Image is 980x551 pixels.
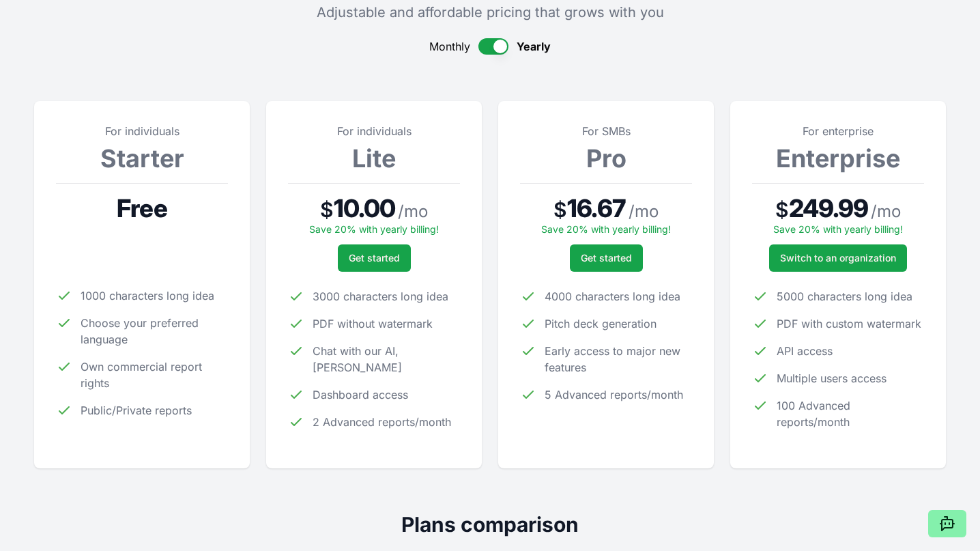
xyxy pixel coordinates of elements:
[752,123,924,139] p: For enterprise
[34,3,946,22] p: Adjustable and affordable pricing that grows with you
[570,244,643,272] button: Get started
[777,288,912,305] span: 5000 characters long idea
[752,145,924,172] h3: Enterprise
[520,145,692,172] h3: Pro
[313,343,460,376] span: Chat with our AI, [PERSON_NAME]
[349,251,400,265] span: Get started
[777,370,887,386] span: Multiple users access
[288,123,460,139] p: For individuals
[777,343,833,359] span: API access
[81,287,214,304] span: 1000 characters long idea
[520,123,692,139] p: For SMBs
[81,358,228,391] span: Own commercial report rights
[313,386,408,403] span: Dashboard access
[34,512,946,537] h2: Plans comparison
[545,288,680,305] span: 4000 characters long idea
[871,201,901,223] span: / mo
[773,223,903,235] span: Save 20% with yearly billing!
[775,197,789,222] span: $
[429,38,470,55] span: Monthly
[545,343,692,376] span: Early access to major new features
[398,201,428,223] span: / mo
[338,244,411,272] button: Get started
[545,386,683,403] span: 5 Advanced reports/month
[288,145,460,172] h3: Lite
[789,195,869,222] span: 249.99
[567,195,626,222] span: 16.67
[581,251,632,265] span: Get started
[81,402,192,419] span: Public/Private reports
[313,288,448,305] span: 3000 characters long idea
[629,201,659,223] span: / mo
[769,244,907,272] a: Switch to an organization
[777,397,924,430] span: 100 Advanced reports/month
[777,315,921,332] span: PDF with custom watermark
[545,315,657,332] span: Pitch deck generation
[320,197,334,222] span: $
[553,197,567,222] span: $
[56,145,228,172] h3: Starter
[541,223,671,235] span: Save 20% with yearly billing!
[517,38,551,55] span: Yearly
[81,315,228,348] span: Choose your preferred language
[117,195,167,222] span: Free
[334,195,396,222] span: 10.00
[309,223,439,235] span: Save 20% with yearly billing!
[313,315,433,332] span: PDF without watermark
[313,414,451,430] span: 2 Advanced reports/month
[56,123,228,139] p: For individuals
